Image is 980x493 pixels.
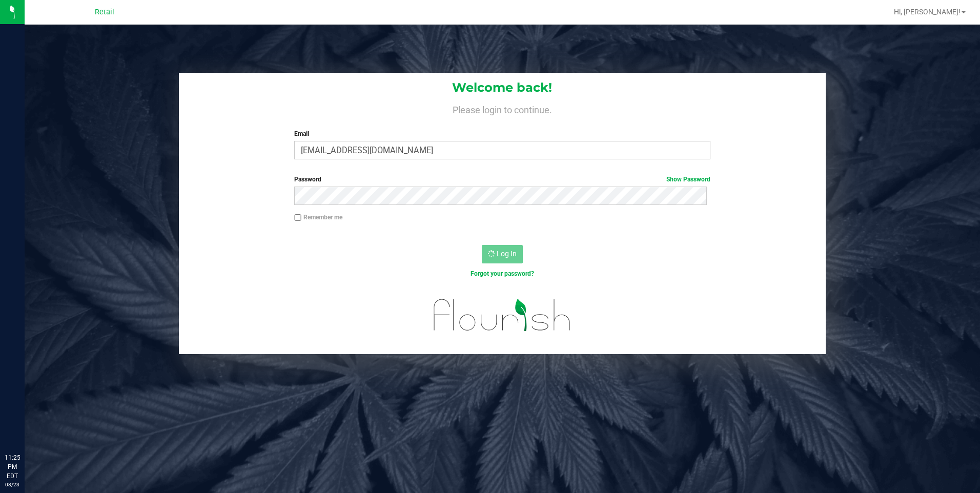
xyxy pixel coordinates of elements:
p: 08/23 [5,481,20,488]
a: Show Password [666,176,710,183]
span: Password [294,176,321,183]
span: Log In [497,250,517,258]
h4: Please login to continue. [179,102,826,115]
span: Retail [95,8,114,16]
p: 11:25 PM EDT [5,453,20,481]
span: Hi, [PERSON_NAME]! [894,8,961,16]
a: Forgot your password? [471,270,534,277]
img: flourish_logo.svg [421,289,583,341]
label: Remember me [294,213,342,222]
input: Remember me [294,214,301,221]
label: Email [294,129,710,138]
h1: Welcome back! [179,81,826,94]
button: Log In [482,245,523,263]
